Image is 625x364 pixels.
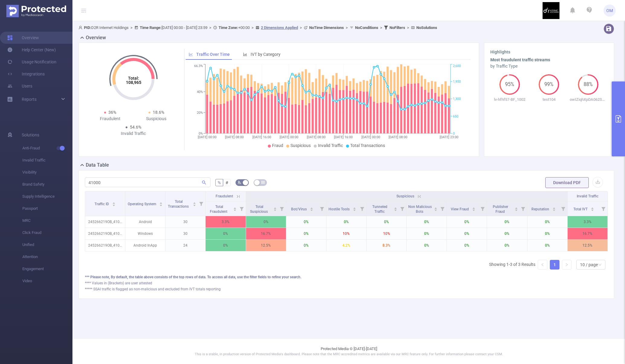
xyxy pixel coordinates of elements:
[569,97,608,103] p: owIZiqhXpDA062S09vE1nFtIz7_868044
[447,240,487,251] p: 0%
[353,206,356,208] i: icon: caret-up
[578,82,598,87] span: 88%
[218,180,221,185] span: %
[246,240,286,251] p: 12.5%
[489,260,535,270] li: Showing 1-3 of 3 Results
[79,25,437,30] span: D2R Internet Holdings [DATE] 00:00 - [DATE] 23:59 +00:00
[478,201,487,216] i: Filter menu
[159,201,163,205] div: Sort
[472,209,475,210] i: icon: caret-down
[434,206,437,210] div: Sort
[367,240,406,251] p: 8.3%
[22,166,72,178] span: Visibility
[451,207,470,211] span: View Fraud
[490,57,550,62] b: Most fraudulent traffic streams
[246,228,286,239] p: 16.7%
[112,204,115,206] i: icon: caret-down
[434,209,437,210] i: icon: caret-down
[225,135,244,139] tspan: [DATE] 08:00
[453,64,461,68] tspan: 2,600
[206,216,245,228] p: 3.3%
[246,216,286,228] p: 0%
[22,178,72,190] span: Brand Safety
[499,82,520,87] span: 95%
[261,180,265,184] i: icon: table
[334,135,353,139] tspan: [DATE] 16:00
[85,280,608,286] div: **** Values in (Brackets) are user attested
[125,216,165,228] p: Android
[210,205,228,214] span: Total Fraudulent
[7,44,56,56] a: Help Center (New)
[394,206,397,208] i: icon: caret-up
[233,206,236,208] i: icon: caret-up
[529,97,569,103] p: test104
[310,206,313,210] div: Sort
[226,180,228,185] span: #
[550,260,559,269] a: 1
[193,201,196,205] div: Sort
[165,240,205,251] p: 24
[250,205,269,214] span: Total Suspicious
[599,201,607,216] i: Filter menu
[159,201,163,203] i: icon: caret-up
[531,207,550,211] span: Reputation
[591,206,594,208] i: icon: caret-up
[394,209,397,210] i: icon: caret-down
[487,240,527,251] p: 0%
[129,25,134,30] span: >
[198,135,216,139] tspan: [DATE] 00:00
[86,34,106,41] h2: Overview
[206,228,245,239] p: 0%
[541,263,544,267] i: icon: left
[85,274,608,280] div: *** Please note, By default, the table above consists of the top rows of data. To access all data...
[126,80,141,85] tspan: 108,965
[372,205,387,214] span: Tunneled Traffic
[298,25,304,30] span: >
[165,228,205,239] p: 30
[189,52,193,56] i: icon: line-chart
[378,25,384,30] span: >
[153,110,164,115] span: 18.6%
[193,204,196,206] i: icon: caret-down
[552,206,556,208] i: icon: caret-up
[538,260,547,270] li: Previous Page
[273,206,277,208] i: icon: caret-up
[22,203,72,215] span: Passport
[252,135,271,139] tspan: [DATE] 16:00
[355,25,378,30] b: No Conditions
[219,25,238,30] b: Time Zone:
[568,240,607,251] p: 12.5%
[7,56,56,68] a: Usage Notification
[85,216,125,228] p: 245266219OB_41000
[125,240,165,251] p: Android InApp
[286,216,326,228] p: 0%
[440,135,458,139] tspan: [DATE] 23:00
[550,260,559,270] li: 1
[545,177,589,188] button: Download PDF
[514,206,518,210] div: Sort
[243,52,247,56] i: icon: bar-chart
[407,216,447,228] p: 0%
[112,201,115,203] i: icon: caret-up
[353,206,356,210] div: Sort
[22,190,72,203] span: Supply Intelligence
[447,228,487,239] p: 0%
[22,227,72,239] span: Click Fraud
[280,135,298,139] tspan: [DATE] 00:00
[22,142,72,154] span: Anti-Fraud
[552,209,556,210] i: icon: caret-down
[22,129,39,141] span: Solutions
[22,239,72,251] span: Unified
[22,275,72,287] span: Video
[453,97,461,101] tspan: 1,300
[353,209,356,210] i: icon: caret-down
[434,206,437,208] i: icon: caret-up
[22,215,72,227] span: MRC
[490,49,608,55] h3: Highlights
[519,201,527,216] i: Filter menu
[487,216,527,228] p: 0%
[250,25,255,30] span: >
[22,251,72,263] span: Attention
[527,228,567,239] p: 0%
[361,135,380,139] tspan: [DATE] 00:00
